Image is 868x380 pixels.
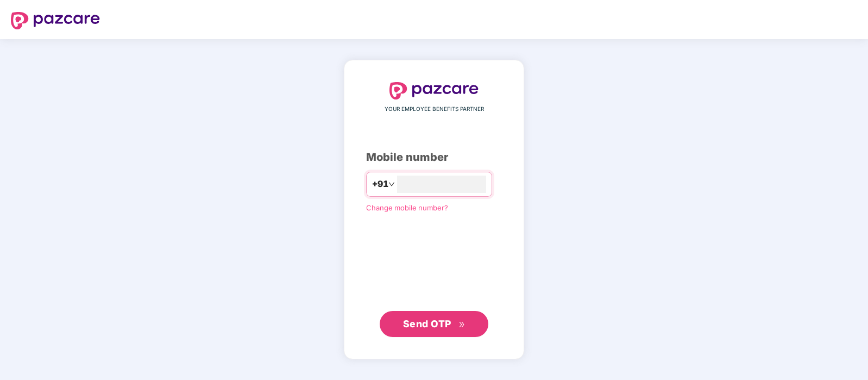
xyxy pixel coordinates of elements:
[403,318,451,329] span: Send OTP
[380,311,488,337] button: Send OTPdouble-right
[372,177,388,191] span: +91
[366,149,502,166] div: Mobile number
[388,181,395,188] span: down
[385,105,484,114] span: YOUR EMPLOYEE BENEFITS PARTNER
[11,12,100,29] img: logo
[458,321,466,328] span: double-right
[366,203,448,212] a: Change mobile number?
[389,82,479,99] img: logo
